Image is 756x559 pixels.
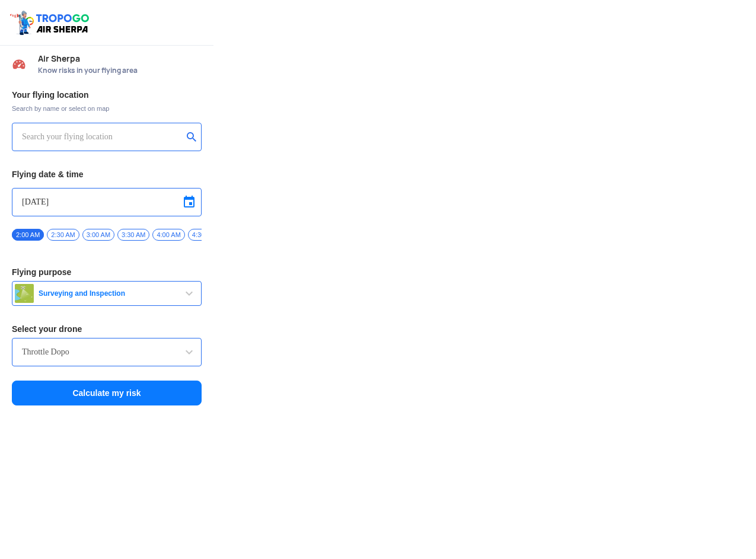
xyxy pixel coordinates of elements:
h3: Flying date & time [12,170,202,178]
button: Calculate my risk [12,381,202,405]
span: Air Sherpa [38,54,202,63]
img: Risk Scores [12,57,26,71]
img: survey.png [15,284,34,303]
input: Search by name or Brand [22,345,192,359]
span: Know risks in your flying area [38,66,202,75]
img: ic_tgdronemaps.svg [9,9,93,36]
span: Surveying and Inspection [34,289,182,298]
span: 4:00 AM [152,229,184,241]
span: 3:30 AM [117,229,149,241]
span: 4:30 AM [188,229,220,241]
h3: Your flying location [12,91,202,99]
span: 3:00 AM [82,229,114,241]
input: Select Date [22,195,192,209]
h3: Select your drone [12,325,202,333]
button: Surveying and Inspection [12,281,202,306]
span: 2:30 AM [47,229,79,241]
h3: Flying purpose [12,268,202,276]
span: 2:00 AM [12,229,44,241]
input: Search your flying location [22,130,183,144]
span: Search by name or select on map [12,104,202,113]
